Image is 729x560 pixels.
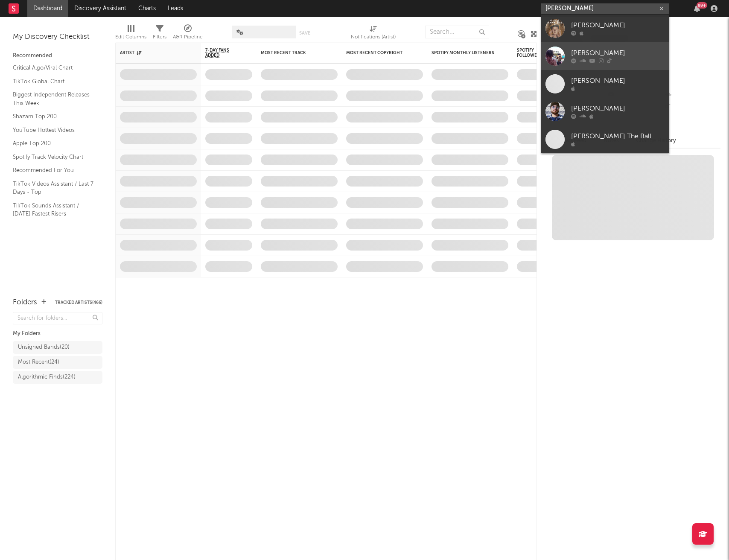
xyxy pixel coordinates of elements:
input: Search... [425,26,489,38]
div: Notifications (Artist) [351,32,396,42]
div: Edit Columns [115,32,146,42]
div: Most Recent Copyright [346,50,410,55]
div: Folders [13,297,37,308]
div: -- [664,101,720,112]
div: [PERSON_NAME] [571,48,665,58]
input: Search for folders... [13,312,102,324]
div: Notifications (Artist) [351,21,396,46]
a: YouTube Hottest Videos [13,125,94,135]
div: -- [664,90,720,101]
div: [PERSON_NAME] [571,104,665,114]
div: A&R Pipeline [173,32,203,42]
span: 7-Day Fans Added [205,48,239,58]
div: Edit Columns [115,21,146,46]
button: Tracked Artists(466) [55,300,102,305]
div: Filters [153,21,166,46]
a: Most Recent(24) [13,356,102,369]
div: My Discovery Checklist [13,32,102,42]
div: Artist [120,50,184,55]
div: My Folders [13,329,102,339]
a: TikTok Videos Assistant / Last 7 Days - Top [13,179,94,197]
a: Biggest Independent Releases This Week [13,90,94,108]
div: [PERSON_NAME] [571,76,665,86]
a: Unsigned Bands(20) [13,341,102,354]
a: Recommended For You [13,166,94,175]
a: [PERSON_NAME] The Ball [541,125,669,153]
a: TikTok Sounds Assistant / [DATE] Fastest Risers [13,201,94,219]
div: Most Recent ( 24 ) [18,357,59,367]
div: Filters [153,32,166,42]
div: [PERSON_NAME] [571,20,665,31]
a: Algorithmic Finds(224) [13,371,102,384]
div: Recommended [13,51,102,61]
div: Spotify Followers [517,48,547,58]
a: Shazam Top 200 [13,112,94,121]
a: [PERSON_NAME] [541,42,669,70]
button: 99+ [694,5,700,12]
input: Search for artists [541,3,669,14]
div: Unsigned Bands ( 20 ) [18,342,70,353]
a: [PERSON_NAME] [541,70,669,98]
a: [PERSON_NAME] [541,98,669,125]
div: 99 + [697,2,707,9]
button: Save [299,31,310,35]
a: Apple Top 200 [13,139,94,148]
div: A&R Pipeline [173,21,203,46]
div: [PERSON_NAME] The Ball [571,131,665,142]
a: Critical Algo/Viral Chart [13,63,94,73]
div: Most Recent Track [261,50,325,55]
div: Spotify Monthly Listeners [432,50,496,55]
a: TikTok Global Chart [13,77,94,86]
div: Algorithmic Finds ( 224 ) [18,372,76,382]
a: Spotify Track Velocity Chart [13,152,94,162]
a: [PERSON_NAME] [541,15,669,42]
